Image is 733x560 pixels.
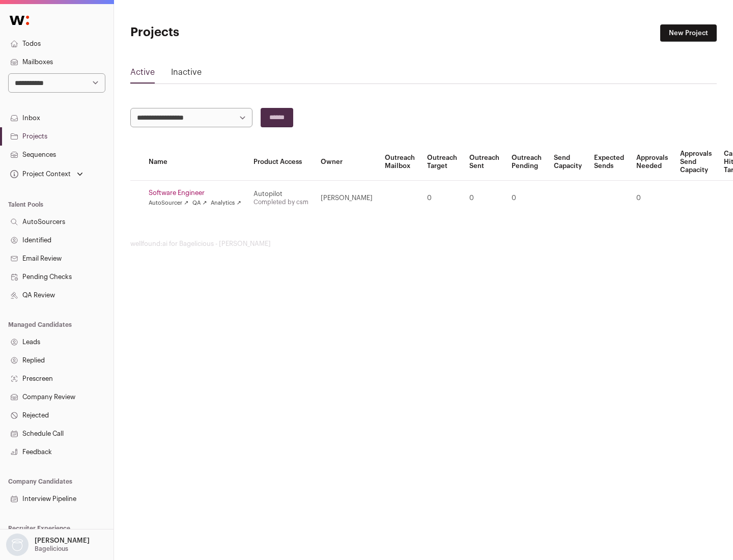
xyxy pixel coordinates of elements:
[130,240,717,248] footer: wellfound:ai for Bagelicious - [PERSON_NAME]
[149,199,188,207] a: AutoSourcer ↗
[4,534,92,556] button: Open dropdown
[253,199,308,205] a: Completed by csm
[315,181,379,216] td: [PERSON_NAME]
[247,144,315,181] th: Product Access
[463,144,505,181] th: Outreach Sent
[505,144,548,181] th: Outreach Pending
[421,181,463,216] td: 0
[421,144,463,181] th: Outreach Target
[379,144,421,181] th: Outreach Mailbox
[35,537,90,545] p: [PERSON_NAME]
[463,181,505,216] td: 0
[35,545,68,553] p: Bagelicious
[6,534,29,556] img: nopic.png
[8,167,85,181] button: Open dropdown
[171,66,202,82] a: Inactive
[130,24,326,41] h1: Projects
[149,189,241,197] a: Software Engineer
[630,144,674,181] th: Approvals Needed
[4,10,35,31] img: Wellfound
[211,199,241,207] a: Analytics ↗
[548,144,588,181] th: Send Capacity
[674,144,718,181] th: Approvals Send Capacity
[660,24,717,42] a: New Project
[192,199,207,207] a: QA ↗
[505,181,548,216] td: 0
[130,66,155,82] a: Active
[8,170,71,178] div: Project Context
[588,144,630,181] th: Expected Sends
[143,144,247,181] th: Name
[630,181,674,216] td: 0
[315,144,379,181] th: Owner
[253,190,308,198] div: Autopilot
